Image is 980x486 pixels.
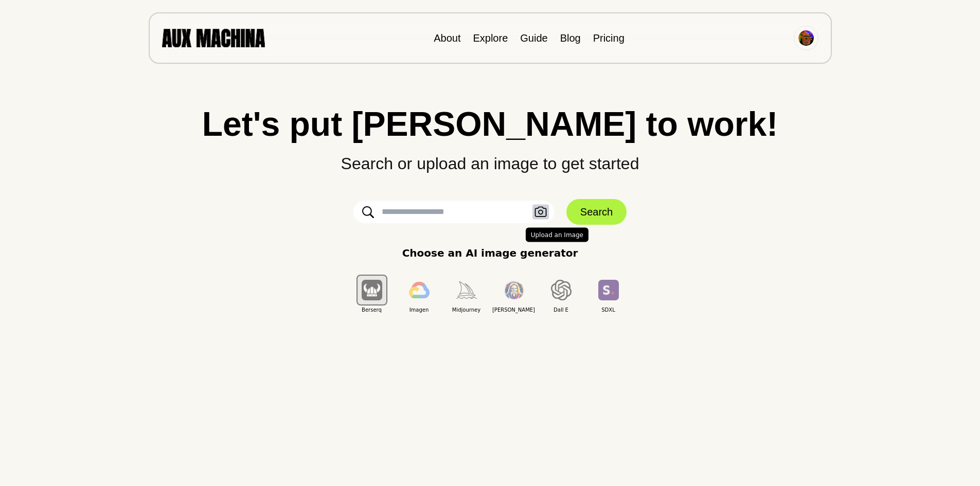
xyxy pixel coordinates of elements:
[162,29,265,47] img: AUX MACHINA
[566,199,627,225] button: Search
[551,280,572,300] img: Dall E
[396,306,443,314] span: Imagen
[456,281,477,298] img: Midjourney
[402,245,578,261] p: Choose an AI image generator
[362,280,382,300] img: Berserq
[560,32,581,44] a: Blog
[526,227,589,242] span: Upload an Image
[538,306,585,314] span: Dall E
[490,306,538,314] span: [PERSON_NAME]
[21,107,959,141] h1: Let's put [PERSON_NAME] to work!
[504,281,524,300] img: Leonardo
[21,141,959,176] p: Search or upload an image to get started
[409,282,430,298] img: Imagen
[593,32,625,44] a: Pricing
[598,280,619,300] img: SDXL
[434,32,460,44] a: About
[473,32,508,44] a: Explore
[443,306,490,314] span: Midjourney
[798,30,814,46] img: Avatar
[585,306,632,314] span: SDXL
[520,32,547,44] a: Guide
[348,306,396,314] span: Berserq
[532,205,549,220] button: Upload an Image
